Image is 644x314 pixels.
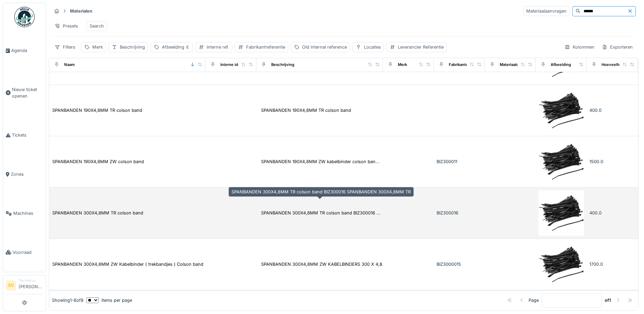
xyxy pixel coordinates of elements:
div: Locaties [364,44,381,50]
div: 400.0 [589,107,635,114]
div: Beschrijving [271,62,294,68]
span: Zones [11,171,43,177]
div: Kolommen [562,42,597,52]
div: Merk [398,62,407,68]
div: SPANBANDEN 300X4,8MM TR colson band BIZ300016 SPANBANDEN 300X4,8MM TR [228,187,414,197]
div: SPANBANDEN 300X4,8MM TR colson band [52,210,143,216]
div: SPANBANDEN 190X4,8MM ZW kabelbinder colson ban... [261,158,380,165]
a: Nieuw ticket openen [3,70,46,116]
a: Agenda [3,31,46,70]
div: 400.0 [589,210,635,216]
div: Merk [92,44,103,50]
img: SPANBANDEN 190X4,8MM ZW colson band [538,139,584,185]
div: Hoeveelheid [602,62,625,68]
div: Materiaalaanvragen [523,6,570,16]
a: Tickets [3,116,46,155]
strong: Materialen [67,8,95,14]
div: 1500.0 [589,158,635,165]
div: Fabrikantreferentie [449,62,484,68]
div: Leverancier Referentie [398,44,444,50]
a: Voorraad [3,233,46,272]
div: Old internal reference [302,44,347,50]
div: Filters [52,42,78,52]
div: Beschrijving [120,44,145,50]
div: Afbeelding [162,44,190,50]
img: Badge_color-CXgf-gQk.svg [14,7,35,27]
span: Agenda [11,47,43,54]
div: Interne ref. [207,44,229,50]
span: Nieuw ticket openen [12,86,43,99]
div: SPANBANDEN 300X4,8MM ZW Kabelbinder ( trekbandjes ) Colson band [52,261,203,267]
span: Tickets [12,132,43,138]
div: Exporteren [599,42,636,52]
div: Showing 1 - 8 of 8 [52,297,84,303]
li: [PERSON_NAME] [19,278,43,293]
div: Fabrikantreferentie [246,44,285,50]
span: Voorraad [13,249,43,256]
img: SPANBANDEN 300X4,8MM TR colson band [538,190,584,236]
strong: of 1 [605,297,611,303]
div: Naam [64,62,75,68]
div: BIZ300011 [437,158,482,165]
img: SPANBANDEN 300X4,8MM ZW Kabelbinder ( trekbandjes ) Colson band [538,242,584,287]
a: SV Technicus[PERSON_NAME] [6,278,43,294]
div: BIZ3000015 [437,261,482,267]
span: Machines [13,210,43,216]
div: Page [529,297,539,303]
div: SPANBANDEN 190X4,8MM ZW colson band [52,158,144,165]
div: SPANBANDEN 300X4,8MM ZW KABELBINDERS 300 X 4,8... [261,261,386,267]
div: Search [90,23,104,29]
div: Technicus [19,278,43,283]
div: Afbeelding [551,62,571,68]
a: Zones [3,155,46,194]
li: SV [6,280,16,291]
img: SPANBANDEN 190X4,8MM TR colson band [538,88,584,133]
div: Presets [52,21,81,31]
div: Interne identificator [220,62,257,68]
div: SPANBANDEN 190X4,8MM TR colson band [52,107,142,114]
div: SPANBANDEN 190X4,8MM TR colson band [261,107,351,114]
div: items per page [86,297,132,303]
div: 1700.0 [589,261,635,267]
div: BIZ300016 [437,210,482,216]
div: SPANBANDEN 300X4,8MM TR colson band BIZ300016 ... [261,210,381,216]
div: Materiaalcategorie [500,62,534,68]
a: Machines [3,194,46,233]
